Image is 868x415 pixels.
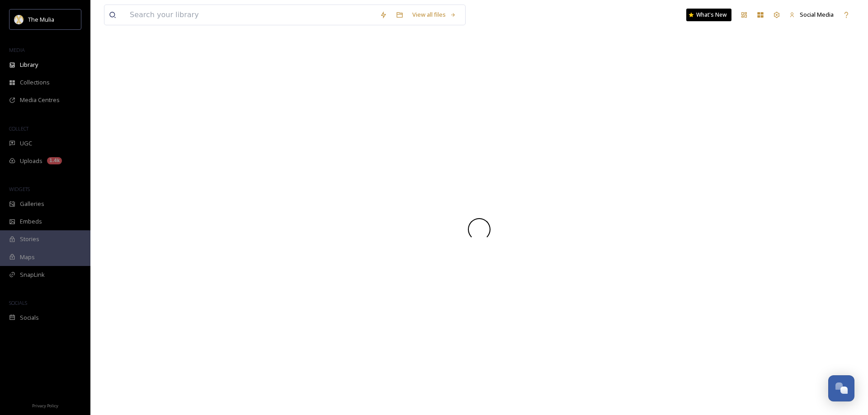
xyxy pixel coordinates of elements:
span: Uploads [20,157,42,165]
span: Stories [20,235,39,243]
a: View all files [408,6,461,23]
img: mulia_logo.png [14,15,24,24]
a: Privacy Policy [32,400,58,410]
span: Social Media [800,10,834,19]
span: COLLECT [9,125,28,132]
a: What's New [686,9,731,21]
button: Open Chat [828,375,854,401]
span: Maps [20,253,35,261]
span: Embeds [20,217,42,226]
span: The Mulia [28,15,54,23]
span: SnapLink [20,270,45,279]
input: Search your library [125,5,375,25]
span: UGC [20,139,32,148]
a: Social Media [785,6,838,23]
span: MEDIA [9,47,25,53]
span: Galleries [20,200,44,208]
span: WIDGETS [9,186,30,192]
span: Media Centres [20,96,60,104]
span: Socials [20,313,39,322]
div: 1.4k [47,157,62,164]
span: Library [20,61,38,69]
span: Collections [20,78,50,87]
span: Privacy Policy [32,403,58,409]
span: SOCIALS [9,299,27,306]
